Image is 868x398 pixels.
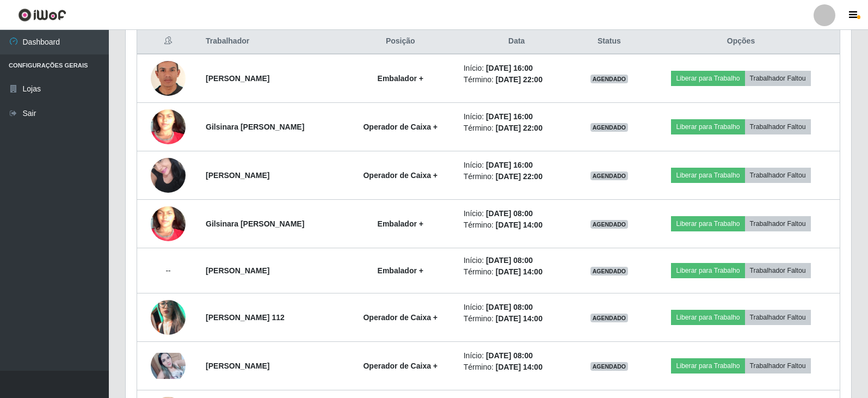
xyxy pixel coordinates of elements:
[464,255,570,266] li: Início:
[363,171,438,180] strong: Operador de Caixa +
[576,29,642,54] th: Status
[590,75,629,83] span: AGENDADO
[496,221,543,229] time: [DATE] 14:00
[486,351,533,360] time: [DATE] 08:00
[151,53,186,104] img: 1753979789562.jpeg
[745,71,811,86] button: Trabalhador Faltou
[642,29,840,54] th: Opções
[671,358,744,373] button: Liberar para Trabalho
[496,314,543,323] time: [DATE] 14:00
[151,186,186,262] img: 1630764060757.jpeg
[671,263,744,278] button: Liberar para Trabalho
[486,112,533,121] time: [DATE] 16:00
[496,172,543,181] time: [DATE] 22:00
[671,310,744,325] button: Liberar para Trabalho
[486,64,533,72] time: [DATE] 16:00
[590,314,629,322] span: AGENDADO
[457,29,576,54] th: Data
[206,362,269,370] strong: [PERSON_NAME]
[486,256,533,265] time: [DATE] 08:00
[671,216,744,231] button: Liberar para Trabalho
[590,123,629,132] span: AGENDADO
[464,313,570,324] li: Término:
[745,310,811,325] button: Trabalhador Faltou
[496,363,543,371] time: [DATE] 14:00
[363,123,438,131] strong: Operador de Caixa +
[496,75,543,84] time: [DATE] 22:00
[151,286,186,348] img: 1659745462209.jpeg
[464,63,570,74] li: Início:
[206,123,304,131] strong: Gilsinara [PERSON_NAME]
[363,362,438,370] strong: Operador de Caixa +
[378,219,423,228] strong: Embalador +
[671,71,744,86] button: Liberar para Trabalho
[151,152,186,198] img: 1746197830896.jpeg
[590,220,629,229] span: AGENDADO
[206,266,269,275] strong: [PERSON_NAME]
[590,172,629,180] span: AGENDADO
[464,111,570,123] li: Início:
[378,266,423,275] strong: Embalador +
[137,248,200,293] td: --
[464,362,570,373] li: Término:
[206,219,304,228] strong: Gilsinara [PERSON_NAME]
[378,74,423,83] strong: Embalador +
[486,303,533,311] time: [DATE] 08:00
[590,362,629,371] span: AGENDADO
[745,263,811,278] button: Trabalhador Faltou
[464,219,570,231] li: Término:
[496,124,543,132] time: [DATE] 22:00
[464,160,570,171] li: Início:
[464,266,570,278] li: Término:
[464,171,570,182] li: Término:
[671,119,744,134] button: Liberar para Trabalho
[206,74,269,83] strong: [PERSON_NAME]
[363,313,438,322] strong: Operador de Caixa +
[18,8,66,22] img: CoreUI Logo
[344,29,457,54] th: Posição
[745,358,811,373] button: Trabalhador Faltou
[206,313,285,322] strong: [PERSON_NAME] 112
[464,302,570,313] li: Início:
[671,168,744,183] button: Liberar para Trabalho
[464,123,570,134] li: Término:
[151,353,186,379] img: 1668045195868.jpeg
[486,161,533,169] time: [DATE] 16:00
[486,209,533,218] time: [DATE] 08:00
[199,29,344,54] th: Trabalhador
[464,208,570,219] li: Início:
[496,267,543,276] time: [DATE] 14:00
[745,216,811,231] button: Trabalhador Faltou
[464,350,570,362] li: Início:
[206,171,269,180] strong: [PERSON_NAME]
[590,267,629,275] span: AGENDADO
[745,168,811,183] button: Trabalhador Faltou
[745,119,811,134] button: Trabalhador Faltou
[151,89,186,165] img: 1630764060757.jpeg
[464,74,570,85] li: Término:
